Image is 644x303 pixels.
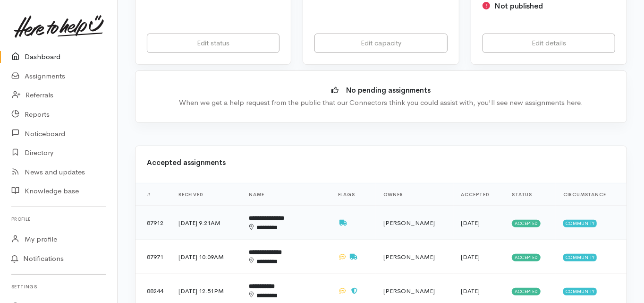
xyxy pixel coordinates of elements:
span: Community [563,288,597,295]
td: 87912 [136,206,171,240]
th: Flags [330,183,376,206]
td: [DATE] 10:09AM [171,240,242,274]
td: [PERSON_NAME] [376,240,454,274]
time: [DATE] [461,287,480,295]
span: Community [563,220,597,227]
span: Community [563,254,597,261]
a: Edit capacity [314,34,447,53]
a: Edit status [147,34,280,53]
h6: Profile [11,213,106,225]
span: Accepted [512,254,541,261]
span: Accepted [512,220,541,227]
th: Received [171,183,242,206]
span: Accepted [512,288,541,295]
time: [DATE] [461,219,480,227]
span: Not published [494,1,543,11]
th: # [136,183,171,206]
td: [DATE] 9:21AM [171,206,242,240]
a: Edit details [483,34,615,53]
td: 87971 [136,240,171,274]
h6: Settings [11,280,106,293]
th: Circumstance [556,183,627,206]
b: No pending assignments [346,86,431,95]
th: Name [242,183,330,206]
b: Accepted assignments [147,158,226,167]
th: Accepted [454,183,505,206]
time: [DATE] [461,253,480,261]
td: [PERSON_NAME] [376,206,454,240]
div: When we get a help request from the public that our Connectors think you could assist with, you'l... [150,97,612,108]
th: Status [504,183,556,206]
th: Owner [376,183,454,206]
